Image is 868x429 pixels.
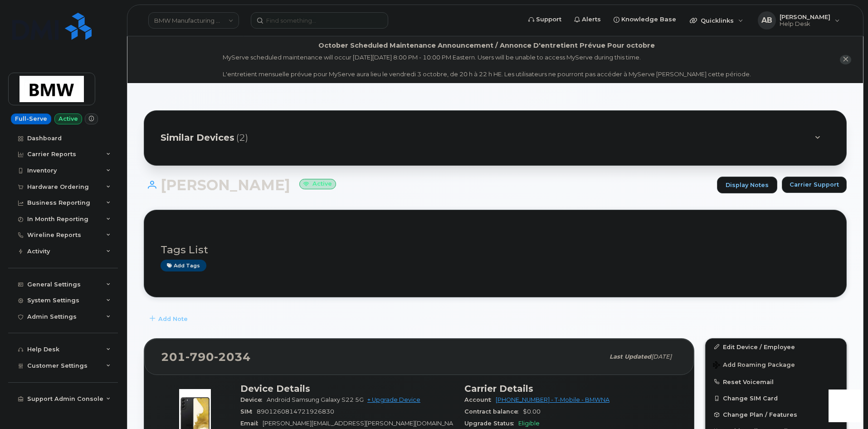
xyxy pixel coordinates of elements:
[651,353,672,360] span: [DATE]
[706,374,846,390] button: Reset Voicemail
[299,179,336,189] small: Active
[240,396,267,403] span: Device
[214,350,251,364] span: 2034
[518,420,540,427] span: Eligible
[723,411,797,418] span: Change Plan / Features
[161,244,830,256] h3: Tags List
[240,383,454,394] h3: Device Details
[223,53,751,79] div: MyServe scheduled maintenance will occur [DATE][DATE] 8:00 PM - 10:00 PM Eastern. Users will be u...
[464,396,496,403] span: Account
[840,55,851,64] button: close notification
[829,390,861,422] iframe: Messenger Launcher
[144,177,712,193] h1: [PERSON_NAME]
[713,361,795,370] span: Add Roaming Package
[706,339,846,355] a: Edit Device / Employee
[158,315,188,323] span: Add Note
[161,131,234,144] span: Similar Devices
[240,420,263,427] span: Email
[523,408,541,415] span: $0.00
[236,131,248,144] span: (2)
[496,396,610,403] a: [PHONE_NUMBER] - T-Mobile - BMWNA
[790,180,839,189] span: Carrier Support
[144,311,195,327] button: Add Note
[464,383,678,394] h3: Carrier Details
[706,355,846,374] button: Add Roaming Package
[161,260,206,271] a: Add tags
[185,350,214,364] span: 790
[717,177,777,194] a: Display Notes
[782,177,847,193] button: Carrier Support
[318,41,655,50] div: October Scheduled Maintenance Announcement / Annonce D'entretient Prévue Pour octobre
[267,396,364,403] span: Android Samsung Galaxy S22 5G
[706,390,846,406] button: Change SIM Card
[610,353,651,360] span: Last updated
[367,396,420,403] a: + Upgrade Device
[240,408,257,415] span: SIM
[706,406,846,423] button: Change Plan / Features
[464,420,518,427] span: Upgrade Status
[464,408,523,415] span: Contract balance
[257,408,334,415] span: 8901260814721926830
[161,350,251,364] span: 201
